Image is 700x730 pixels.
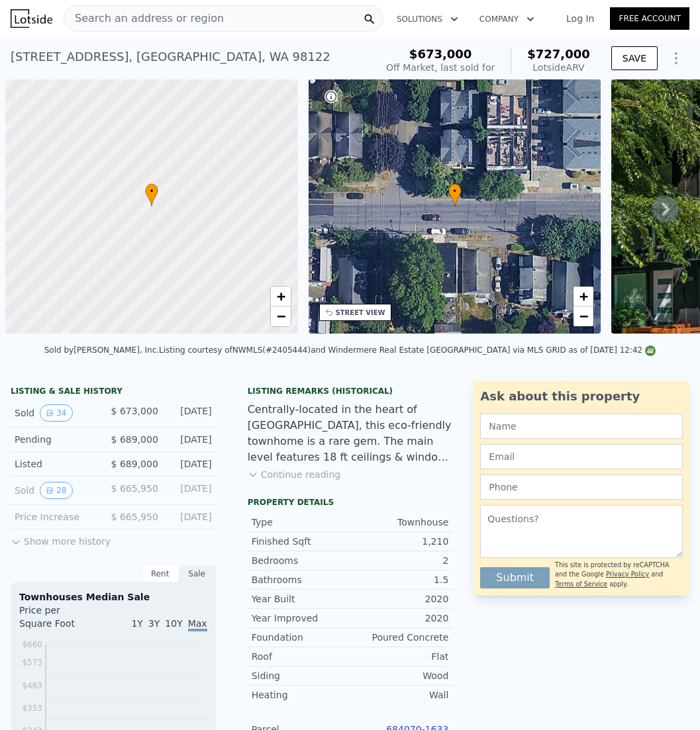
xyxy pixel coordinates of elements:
div: STREET VIEW [336,308,385,318]
span: $ 665,950 [111,483,158,494]
input: Email [480,444,683,469]
button: View historical data [40,404,72,422]
div: Price per Square Foot [19,604,113,638]
div: Flat [350,650,448,663]
div: Wood [350,669,448,682]
img: NWMLS Logo [645,345,656,356]
div: Wall [350,688,448,702]
button: Show more history [11,529,111,548]
button: Submit [480,567,550,588]
button: SAVE [611,46,658,70]
a: Zoom in [271,287,291,306]
div: Townhouse [350,516,448,529]
div: Bathrooms [252,573,350,586]
div: [DATE] [169,404,212,422]
tspan: $463 [22,681,42,690]
div: This site is protected by reCAPTCHA and the Google and apply. [555,561,683,589]
div: Sold [15,482,101,499]
div: Sale [179,565,216,582]
button: Show Options [663,45,689,71]
span: Max [188,618,207,631]
div: Centrally-located in the heart of [GEOGRAPHIC_DATA], this eco-friendly townhome is a rare gem. Th... [248,402,453,465]
div: Pending [15,433,101,446]
div: Off Market, last sold for [386,61,495,74]
div: [DATE] [169,482,212,499]
button: Company [469,7,545,31]
div: Sold by [PERSON_NAME], Inc . [44,345,159,355]
a: Log In [550,12,610,25]
div: Listed [15,457,101,471]
div: Sold [15,404,101,422]
div: Roof [252,650,350,663]
span: $ 689,000 [111,434,158,445]
div: Property details [248,497,453,508]
a: Privacy Policy [606,570,649,578]
div: Type [252,516,350,529]
button: View historical data [40,482,72,499]
span: $ 673,000 [111,406,158,416]
input: Phone [480,475,683,500]
tspan: $660 [22,640,42,649]
span: − [276,308,285,324]
span: − [579,308,588,324]
div: Lotside ARV [527,61,590,74]
div: Rent [142,565,179,582]
a: Free Account [610,7,689,30]
div: Poured Concrete [350,631,448,644]
div: 2020 [350,592,448,606]
div: 2020 [350,612,448,625]
a: Terms of Service [555,580,607,588]
input: Name [480,414,683,439]
img: Lotside [11,9,52,28]
button: Continue reading [248,468,341,481]
button: Solutions [386,7,469,31]
span: Search an address or region [64,11,224,26]
div: Year Built [252,592,350,606]
a: Zoom in [574,287,593,306]
span: $673,000 [409,47,472,61]
span: 10Y [165,618,182,629]
div: • [145,183,158,206]
div: Finished Sqft [252,535,350,548]
div: Listing courtesy of NWMLS (#2405444) and Windermere Real Estate [GEOGRAPHIC_DATA] via MLS GRID as... [159,345,656,355]
span: $ 665,950 [111,512,158,522]
div: • [448,183,462,206]
div: Year Improved [252,612,350,625]
div: Siding [252,669,350,682]
div: Ask about this property [480,387,683,406]
div: 1.5 [350,573,448,586]
span: $727,000 [527,47,590,61]
div: 1,210 [350,535,448,548]
div: Heating [252,688,350,702]
div: [DATE] [169,433,212,446]
div: 2 [350,554,448,567]
span: • [145,185,158,197]
span: 1Y [131,618,142,629]
div: [DATE] [169,457,212,471]
div: LISTING & SALE HISTORY [11,386,216,399]
div: Price Increase [15,510,101,524]
div: Listing Remarks (Historical) [248,386,453,396]
a: Zoom out [574,306,593,326]
span: + [579,288,588,304]
span: + [276,288,285,304]
tspan: $573 [22,658,42,667]
div: Foundation [252,631,350,644]
tspan: $353 [22,704,42,713]
span: $ 689,000 [111,459,158,469]
span: 3Y [148,618,160,629]
div: [STREET_ADDRESS] , [GEOGRAPHIC_DATA] , WA 98122 [11,48,330,66]
span: • [448,185,462,197]
div: [DATE] [169,510,212,524]
div: Bedrooms [252,554,350,567]
a: Zoom out [271,306,291,326]
div: Townhouses Median Sale [19,590,207,604]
